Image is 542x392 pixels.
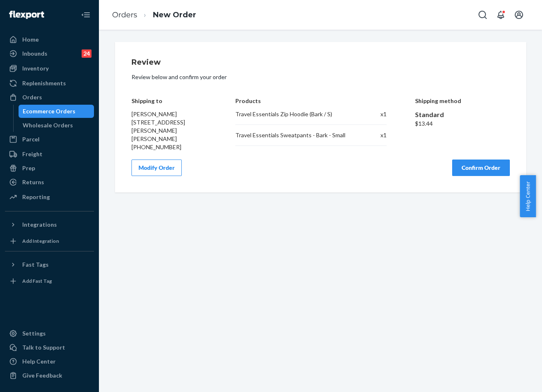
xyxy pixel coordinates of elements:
[19,105,94,118] a: Ecommerce Orders
[5,162,94,175] a: Prep
[131,143,207,151] div: [PHONE_NUMBER]
[474,7,491,23] button: Open Search Box
[5,62,94,75] a: Inventory
[415,98,510,104] h4: Shipping method
[22,135,40,143] div: Parcel
[22,164,35,172] div: Prep
[22,343,65,352] div: Talk to Support
[131,160,182,176] button: Modify Order
[22,93,42,101] div: Orders
[493,7,509,23] button: Open notifications
[5,33,94,46] a: Home
[22,357,56,366] div: Help Center
[235,131,354,139] div: Travel Essentials Sweatpants - Bark - Small
[5,176,94,189] a: Returns
[82,49,92,58] div: 24
[5,218,94,231] button: Integrations
[235,98,387,104] h4: Products
[5,47,94,60] a: Inbounds24
[112,10,137,19] a: Orders
[131,110,185,142] span: [PERSON_NAME] [STREET_ADDRESS][PERSON_NAME][PERSON_NAME]
[520,175,536,217] button: Help Center
[415,120,510,128] div: $13.44
[22,237,59,244] div: Add Integration
[23,121,73,129] div: Wholesale Orders
[131,59,510,67] h1: Review
[153,10,196,19] a: New Order
[363,110,387,118] div: x 1
[5,355,94,368] a: Help Center
[511,7,527,23] button: Open account menu
[22,261,49,269] div: Fast Tags
[5,77,94,90] a: Replenishments
[5,341,94,354] a: Talk to Support
[22,35,39,44] div: Home
[22,178,44,186] div: Returns
[22,49,47,58] div: Inbounds
[452,160,510,176] button: Confirm Order
[77,7,94,23] button: Close Navigation
[5,258,94,271] button: Fast Tags
[23,107,75,115] div: Ecommerce Orders
[22,221,57,229] div: Integrations
[22,371,62,380] div: Give Feedback
[9,11,44,19] img: Flexport logo
[106,3,203,27] ol: breadcrumbs
[5,148,94,161] a: Freight
[5,327,94,340] a: Settings
[415,110,510,120] div: Standard
[5,91,94,104] a: Orders
[131,73,510,81] p: Review below and confirm your order
[5,190,94,204] a: Reporting
[22,64,49,73] div: Inventory
[22,79,66,87] div: Replenishments
[22,193,50,201] div: Reporting
[19,119,94,132] a: Wholesale Orders
[131,98,207,104] h4: Shipping to
[22,150,42,158] div: Freight
[5,275,94,288] a: Add Fast Tag
[22,277,52,284] div: Add Fast Tag
[22,329,46,338] div: Settings
[5,369,94,382] button: Give Feedback
[5,133,94,146] a: Parcel
[363,131,387,139] div: x 1
[235,110,354,118] div: Travel Essentials Zip Hoodie (Bark / S)
[5,235,94,248] a: Add Integration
